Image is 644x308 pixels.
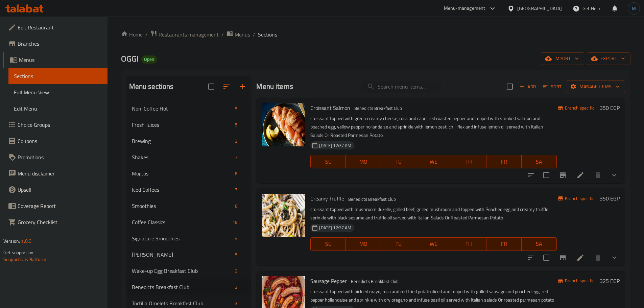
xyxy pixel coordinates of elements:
span: Select section [503,79,517,94]
div: Signature Smoothies [132,234,233,242]
span: [PERSON_NAME] [132,251,233,259]
div: Signature Smoothies4 [126,230,251,246]
span: Iced Coffees [132,186,233,194]
div: Boba Drinks [132,251,233,259]
span: TU [384,239,413,249]
a: Menus [3,52,108,68]
div: Brewing [132,137,233,145]
span: 2 [232,268,240,274]
button: FR [486,155,522,168]
div: Brewing3 [126,133,251,149]
span: Branch specific [562,105,597,111]
h2: Menu items [256,81,293,92]
div: Shakes7 [126,149,251,165]
a: Sections [8,68,108,84]
span: Smoothies [132,202,233,210]
button: TH [451,237,486,251]
span: export [592,54,625,63]
span: SA [524,239,554,249]
span: Get support on: [3,248,34,257]
a: Menu disclaimer [3,165,108,182]
span: Add item [517,81,539,92]
button: TH [451,155,486,168]
span: [DATE] 12:37 AM [316,142,354,149]
span: MO [349,157,378,167]
div: items [232,153,240,161]
button: sort-choices [523,250,539,266]
span: 1.0.0 [21,237,31,245]
button: SA [522,155,557,168]
li: / [253,30,255,39]
span: Coupons [18,137,102,145]
button: Add section [235,78,251,95]
span: SU [313,239,343,249]
div: Mojitos8 [126,165,251,182]
span: Select all sections [204,79,218,94]
span: 4 [232,235,240,242]
span: WE [419,157,449,167]
span: M [632,5,636,12]
a: Promotions [3,149,108,165]
div: items [232,234,240,242]
span: Creamy Truffle [310,193,344,204]
li: / [221,30,224,39]
div: Fresh Juices [132,121,233,129]
span: Mojitos [132,169,233,177]
div: Menu-management [444,4,485,13]
span: Non-Coffee Hot [132,104,233,113]
div: items [230,218,240,226]
span: Promotions [18,153,102,161]
div: Iced Coffees7 [126,182,251,198]
div: Open [141,55,157,64]
a: Edit Restaurant [3,19,108,35]
button: delete [590,167,606,183]
button: sort-choices [523,167,539,183]
a: Home [121,30,143,39]
span: Upsell [18,186,102,194]
span: Sausage Pepper [310,276,347,286]
span: WE [419,239,449,249]
span: Wake-up Egg Breakfast Club [132,267,233,275]
span: Open [141,56,157,62]
div: items [232,137,240,145]
span: Sort [543,83,562,91]
div: [GEOGRAPHIC_DATA] [517,5,562,12]
span: Edit Menu [14,104,102,113]
span: Branch specific [562,195,597,202]
div: items [232,121,240,129]
span: Menu disclaimer [18,169,102,177]
span: 3 [232,284,240,290]
div: items [232,251,240,259]
div: Wake-up Egg Breakfast Club2 [126,263,251,279]
span: Sort sections [218,78,235,95]
div: [PERSON_NAME]5 [126,246,251,263]
a: Edit Menu [8,100,108,117]
a: Menus [226,30,250,39]
div: Benedicts Breakfast Club [348,278,401,286]
div: items [232,169,240,177]
a: Grocery Checklist [3,214,108,230]
span: Select to update [539,168,553,182]
button: TU [381,155,416,168]
span: Benedicts Breakfast Club [352,104,405,112]
a: Choice Groups [3,117,108,133]
a: Edit menu item [576,254,585,262]
input: search [361,81,441,93]
span: Branches [18,40,102,48]
span: 5 [232,122,240,128]
span: Tortilla Omelets Breakfast Club [132,299,233,307]
button: Branch-specific-item [555,167,571,183]
span: Restaurants management [159,30,219,39]
p: croissant topped with mushroom duxelle, grilled beef, grilled mushroom and topped with Poached eg... [310,205,556,222]
button: MO [346,155,381,168]
span: OGGI [121,51,139,66]
span: 8 [232,170,240,177]
span: SA [524,157,554,167]
span: Benedicts Breakfast Club [345,195,399,203]
span: Coffee Classics [132,218,230,226]
div: items [232,186,240,194]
